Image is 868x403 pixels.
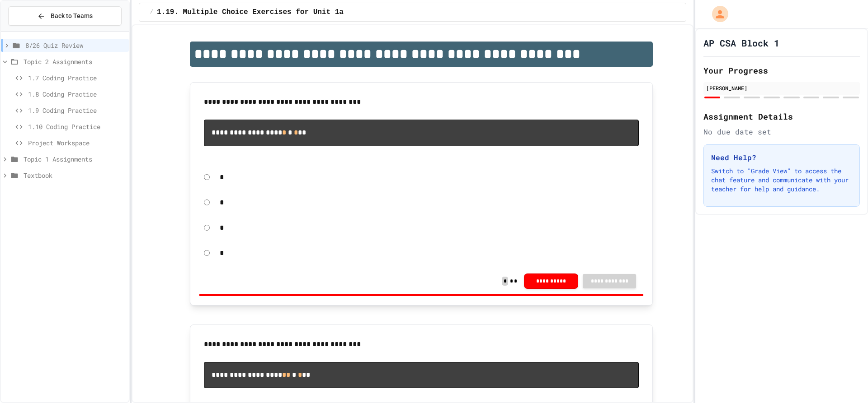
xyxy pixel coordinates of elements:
span: 1.19. Multiple Choice Exercises for Unit 1a (1.1-1.6) [157,7,387,18]
span: 1.10 Coding Practice [28,122,125,131]
span: Project Workspace [28,138,125,148]
h3: Need Help? [711,152,852,163]
span: / [150,9,153,16]
span: Topic 2 Assignments [24,57,125,66]
span: Back to Teams [51,11,93,21]
h2: Your Progress [703,64,860,77]
span: Textbook [24,171,125,180]
div: [PERSON_NAME] [706,84,857,92]
span: Topic 1 Assignments [24,154,125,164]
span: 1.9 Coding Practice [28,106,125,115]
p: Switch to "Grade View" to access the chat feature and communicate with your teacher for help and ... [711,167,852,194]
div: No due date set [703,126,860,137]
div: My Account [703,4,731,24]
span: 1.8 Coding Practice [28,89,125,99]
span: 8/26 Quiz Review [25,41,125,50]
h2: Assignment Details [703,110,860,123]
span: 1.7 Coding Practice [28,73,125,83]
h1: AP CSA Block 1 [703,37,779,49]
